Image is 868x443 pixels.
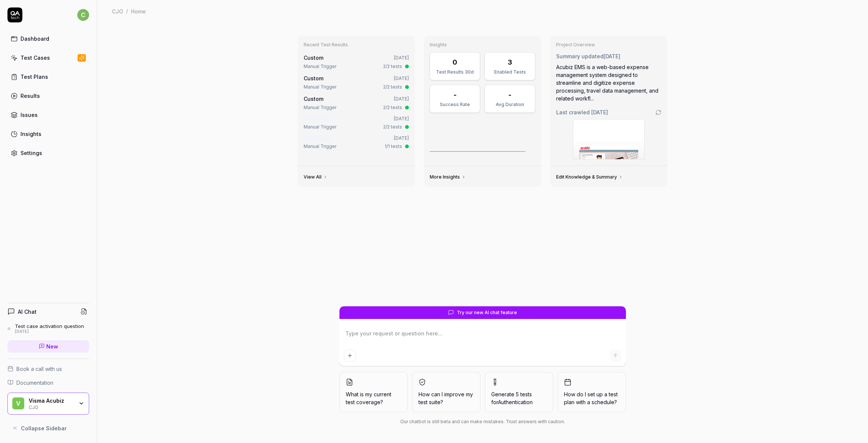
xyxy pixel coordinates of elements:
[304,104,336,111] div: Manual Trigger
[604,53,620,59] time: [DATE]
[394,96,409,102] time: [DATE]
[46,343,58,350] span: New
[77,9,89,21] span: c
[435,69,475,75] div: Test Results 30d
[21,424,67,432] span: Collapse Sidebar
[383,104,402,111] div: 2/2 tests
[485,372,553,412] button: Generate 5 tests forAuthentication
[556,108,608,116] span: Last crawled
[16,379,53,387] span: Documentation
[304,63,336,70] div: Manual Trigger
[655,109,661,115] a: Go to crawling settings
[16,365,62,373] span: Book a call with us
[12,397,24,409] span: V
[112,7,123,15] div: CJO
[454,90,457,100] div: -
[558,372,626,412] button: How do I set up a test plan with a schedule?
[304,124,336,130] div: Manual Trigger
[7,69,89,84] a: Test Plans
[7,323,89,334] a: Test case activation question[DATE]
[508,57,512,67] div: 3
[394,75,409,81] time: [DATE]
[302,133,411,151] a: [DATE]Manual Trigger1/1 tests
[7,127,89,141] a: Insights
[15,329,84,334] div: [DATE]
[304,42,409,48] h3: Recent Test Results
[304,143,336,150] div: Manual Trigger
[304,55,323,61] span: Custom
[302,93,411,112] a: Custom[DATE]Manual Trigger2/2 tests
[394,135,409,141] time: [DATE]
[344,350,356,362] button: Add attachment
[29,404,73,410] div: CJO
[18,308,37,316] h4: AI Chat
[556,174,623,180] a: Edit Knowledge & Summary
[7,108,89,122] a: Issues
[430,42,535,48] h3: Insights
[556,63,662,102] div: Acubiz EMS is a web-based expense management system designed to streamline and digitize expense p...
[302,52,411,71] a: Custom[DATE]Manual Trigger2/2 tests
[21,92,40,100] div: Results
[131,7,146,15] div: Home
[489,101,530,108] div: Avg Duration
[77,7,89,22] button: c
[491,391,533,405] span: Generate 5 tests for Authentication
[7,146,89,160] a: Settings
[304,84,336,90] div: Manual Trigger
[435,101,475,108] div: Success Rate
[419,390,474,406] span: How can I improve my test suite?
[304,174,328,180] a: View All
[383,84,402,90] div: 2/2 tests
[7,31,89,46] a: Dashboard
[339,418,626,425] div: Our chatbot is still beta and can make mistakes. Trust answers with caution.
[430,174,466,180] a: More Insights
[339,372,408,412] button: What is my current test coverage?
[7,379,89,387] a: Documentation
[489,69,530,75] div: Enabled Tests
[21,149,42,157] div: Settings
[7,421,89,436] button: Collapse Sidebar
[304,96,323,102] span: Custom
[394,116,409,121] time: [DATE]
[412,372,480,412] button: How can I improve my test suite?
[15,323,84,329] div: Test case activation question
[394,55,409,61] time: [DATE]
[21,35,49,43] div: Dashboard
[7,393,89,415] button: VVisma AcubizCJO
[302,114,411,132] a: [DATE]Manual Trigger2/2 tests
[21,130,41,138] div: Insights
[383,63,402,70] div: 2/2 tests
[591,109,608,115] time: [DATE]
[556,42,662,48] h3: Project Overview
[7,365,89,373] a: Book a call with us
[346,390,401,406] span: What is my current test coverage?
[21,73,48,81] div: Test Plans
[304,75,323,81] span: Custom
[302,73,411,92] a: Custom[DATE]Manual Trigger2/2 tests
[573,120,644,159] img: Screenshot
[7,340,89,353] a: New
[457,309,517,316] span: Try our new AI chat feature
[7,89,89,103] a: Results
[385,143,402,150] div: 1/1 tests
[7,50,89,65] a: Test Cases
[126,7,128,15] div: /
[508,90,511,100] div: -
[21,54,50,62] div: Test Cases
[29,397,73,404] div: Visma Acubiz
[383,124,402,130] div: 2/2 tests
[452,57,457,67] div: 0
[556,53,604,59] span: Summary updated
[564,390,620,406] span: How do I set up a test plan with a schedule?
[21,111,38,119] div: Issues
